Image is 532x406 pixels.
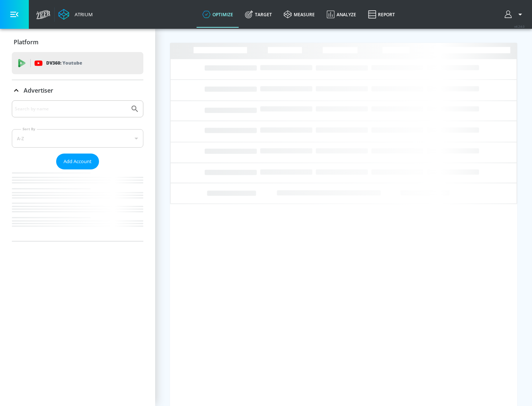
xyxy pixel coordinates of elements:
a: measure [278,1,321,28]
a: Report [362,1,401,28]
span: Add Account [64,157,92,166]
nav: list of Advertiser [12,169,143,241]
a: optimize [197,1,239,28]
div: Advertiser [12,100,143,241]
a: Atrium [58,9,93,20]
p: DV360: [46,59,82,67]
p: Advertiser [24,86,53,94]
input: Search by name [15,104,127,114]
span: v 4.24.0 [514,24,525,28]
p: Platform [14,38,38,46]
div: Platform [12,32,143,52]
label: Sort By [21,127,37,131]
div: Advertiser [12,80,143,101]
a: Analyze [321,1,362,28]
button: Add Account [56,154,99,169]
div: Atrium [72,11,93,18]
div: A-Z [12,129,143,148]
a: Target [239,1,278,28]
div: DV360: Youtube [12,52,143,74]
p: Youtube [62,59,82,67]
